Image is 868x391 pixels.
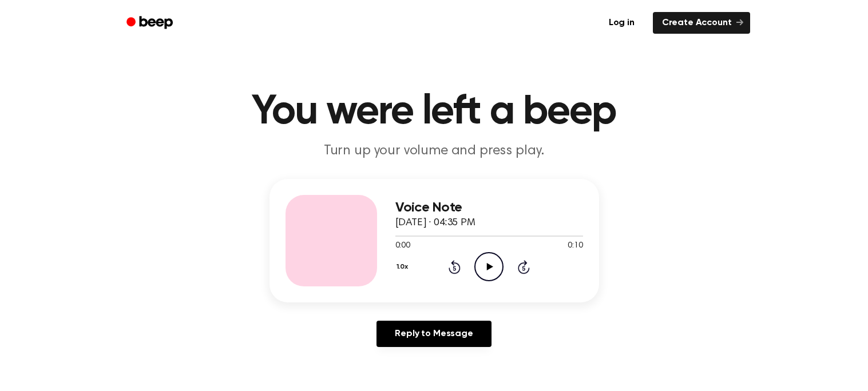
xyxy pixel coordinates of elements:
[395,200,583,216] h3: Voice Note
[118,12,183,34] a: Beep
[215,142,654,161] p: Turn up your volume and press play.
[395,257,413,277] button: 1.0x
[653,12,750,34] a: Create Account
[395,240,410,252] span: 0:00
[376,321,491,347] a: Reply to Message
[141,91,727,133] h1: You were left a beep
[395,218,475,228] span: [DATE] · 04:35 PM
[597,10,646,36] a: Log in
[568,240,582,252] span: 0:10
